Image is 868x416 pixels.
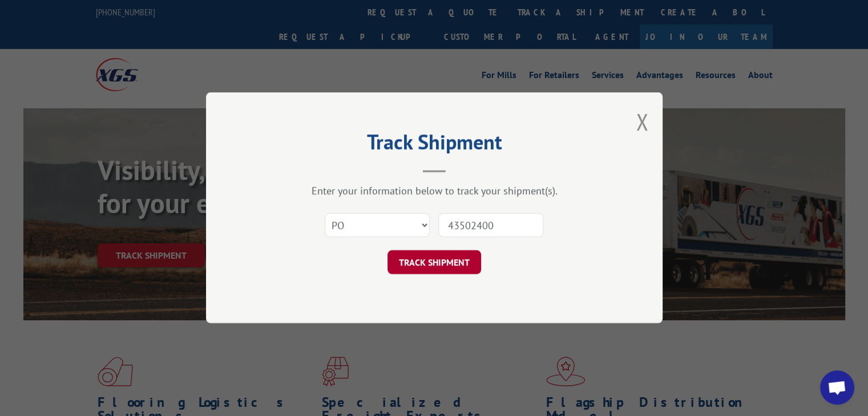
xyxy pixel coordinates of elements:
[263,185,605,198] div: Enter your information below to track your shipment(s).
[438,214,543,238] input: Number(s)
[263,134,605,156] h2: Track Shipment
[820,370,854,405] div: Open chat
[636,107,648,137] button: Close modal
[387,251,481,275] button: TRACK SHIPMENT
